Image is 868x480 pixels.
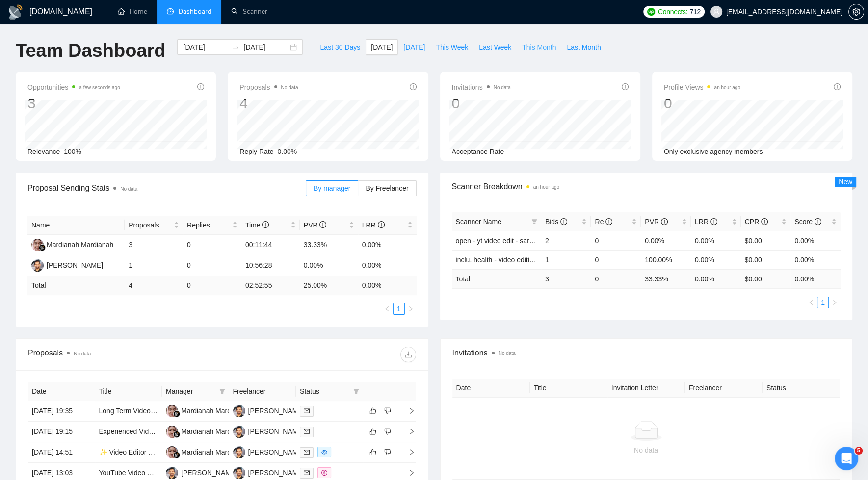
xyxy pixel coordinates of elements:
[28,422,95,442] td: [DATE] 19:15
[832,300,838,305] span: right
[401,351,416,358] span: download
[848,4,864,20] button: setting
[31,239,44,251] img: MM
[664,81,740,93] span: Profile Views
[31,259,44,272] img: AT
[183,42,228,52] input: Start date
[400,469,415,476] span: right
[233,427,305,435] a: AT[PERSON_NAME]
[219,388,225,394] span: filter
[658,6,687,17] span: Connects:
[369,428,376,435] span: like
[304,449,310,455] span: mail
[479,42,511,52] span: Last Week
[530,379,607,398] th: Title
[47,260,103,271] div: [PERSON_NAME]
[393,303,405,315] li: 1
[452,180,841,193] span: Scanner Breakdown
[641,250,691,269] td: 100.00%
[745,218,768,226] span: CPR
[233,468,305,476] a: AT[PERSON_NAME]
[27,94,120,113] div: 3
[248,426,305,437] div: [PERSON_NAME]
[64,148,81,155] span: 100%
[405,303,417,315] button: right
[166,446,178,458] img: MM
[166,405,178,417] img: MM
[834,83,841,90] span: info-circle
[31,261,103,269] a: AT[PERSON_NAME]
[805,297,817,308] button: left
[790,250,841,269] td: 0.00%
[403,42,425,52] span: [DATE]
[689,6,700,17] span: 712
[304,470,310,476] span: mail
[95,442,162,463] td: ✨ Video Editor Wanted for Personal Instagram Content (Lifestyle / Female CEO / Long-Term)
[241,255,300,276] td: 10:56:28
[239,81,298,93] span: Proposals
[378,221,385,228] span: info-circle
[125,276,183,295] td: 4
[162,382,229,401] th: Manager
[430,39,473,55] button: This Week
[183,276,241,295] td: 0
[16,39,165,62] h1: Team Dashboard
[314,184,350,192] span: By manager
[229,382,296,401] th: Freelancer
[384,448,391,456] span: dislike
[320,42,360,52] span: Last 30 Days
[166,406,248,414] a: MMMardianah Mardianah
[183,235,241,255] td: 0
[47,239,113,250] div: Mardianah Mardianah
[381,303,393,315] button: left
[829,297,841,308] li: Next Page
[181,426,248,437] div: Mardianah Mardianah
[545,218,567,226] span: Bids
[300,255,358,276] td: 0.00%
[835,447,858,470] iframe: Intercom live chat
[384,407,391,415] span: dislike
[691,269,741,288] td: 0.00 %
[400,407,415,414] span: right
[710,218,717,225] span: info-circle
[262,221,269,228] span: info-circle
[452,379,530,398] th: Date
[351,384,361,399] span: filter
[300,235,358,255] td: 33.33%
[95,382,162,401] th: Title
[400,347,416,362] button: download
[741,231,791,250] td: $0.00
[99,407,269,415] a: Long Term Video Editor Needed - For YouTube Channel
[741,269,791,288] td: $ 0.00
[460,445,832,455] div: No data
[31,240,113,248] a: MMMardianah Mardianah
[741,250,791,269] td: $0.00
[248,447,305,457] div: [PERSON_NAME]
[714,85,740,90] time: an hour ago
[39,244,46,251] img: gigradar-bm.png
[241,235,300,255] td: 00:11:44
[173,452,180,458] img: gigradar-bm.png
[27,81,120,93] span: Opportunities
[794,218,821,226] span: Score
[410,83,417,90] span: info-circle
[315,39,366,55] button: Last 30 Days
[120,186,137,192] span: No data
[243,42,288,52] input: End date
[321,470,327,476] span: dollar
[541,250,591,269] td: 1
[239,94,298,113] div: 4
[405,303,417,315] li: Next Page
[848,8,864,16] a: setting
[99,448,439,456] a: ✨ Video Editor Wanted for Personal Instagram Content (Lifestyle / [DEMOGRAPHIC_DATA] CEO / Long-T...
[761,218,768,225] span: info-circle
[232,43,239,51] span: to
[166,468,237,476] a: AT[PERSON_NAME]
[400,428,415,435] span: right
[595,218,612,226] span: Re
[805,297,817,308] li: Previous Page
[369,448,376,456] span: like
[321,449,327,455] span: eye
[829,297,841,308] button: right
[181,467,237,478] div: [PERSON_NAME]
